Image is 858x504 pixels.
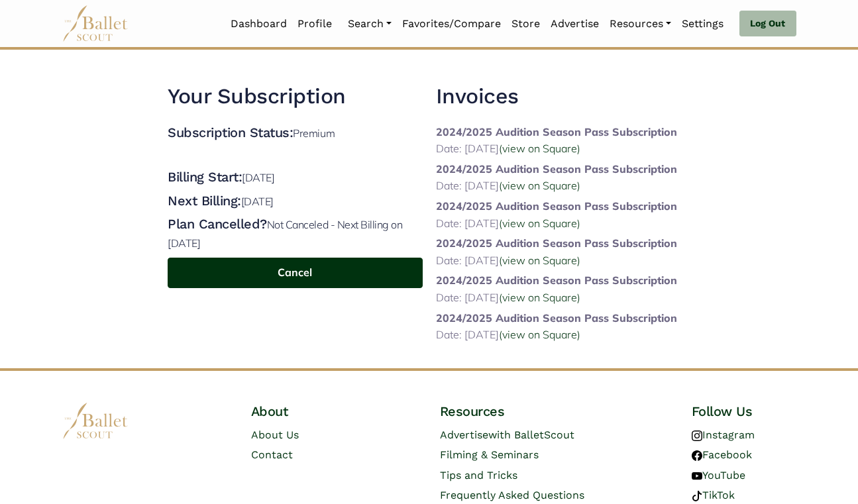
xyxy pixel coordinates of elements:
[436,83,677,111] h2: Invoices
[436,252,677,270] p: Date: [DATE]
[499,291,580,304] a: (view on Square)
[251,448,293,461] a: Contact
[436,215,677,232] p: Date: [DATE]
[436,327,677,344] p: Date: [DATE]
[545,10,604,38] a: Advertise
[499,217,580,230] a: (view on Square)
[692,428,755,441] a: Instagram
[604,10,676,38] a: Resources
[343,10,397,38] a: Search
[692,448,752,461] a: Facebook
[692,489,735,501] a: TikTok
[692,469,745,481] a: YouTube
[436,311,677,325] b: 2024/2025 Audition Season Pass Subscription
[440,448,539,461] a: Filming & Seminars
[168,215,423,252] h4: Plan Cancelled?
[499,142,580,155] a: (view on Square)
[499,328,580,341] a: (view on Square)
[292,10,337,38] a: Profile
[692,491,702,501] img: tiktok logo
[242,171,274,184] p: [DATE]
[440,469,517,481] a: Tips and Tricks
[397,10,506,38] a: Favorites/Compare
[168,218,402,250] p: Not Canceled - Next Billing on [DATE]
[168,168,423,187] h4: Billing Start:
[168,83,423,111] h2: Your Subscription
[436,274,677,287] b: 2024/2025 Audition Season Pass Subscription
[436,177,677,195] p: Date: [DATE]
[692,471,702,481] img: youtube logo
[436,125,677,138] b: 2024/2025 Audition Season Pass Subscription
[440,403,608,420] h4: Resources
[692,430,702,441] img: instagram logo
[293,126,335,140] p: Premium
[692,403,796,420] h4: Follow Us
[436,162,677,176] b: 2024/2025 Audition Season Pass Subscription
[251,403,356,420] h4: About
[168,258,423,289] button: Cancel
[739,11,796,37] a: Log Out
[436,289,677,307] p: Date: [DATE]
[436,140,677,158] p: Date: [DATE]
[62,403,129,439] img: logo
[251,428,299,441] a: About Us
[499,179,580,192] a: (view on Square)
[506,10,545,38] a: Store
[241,195,274,208] p: [DATE]
[488,428,574,441] span: with BalletScout
[436,236,677,250] b: 2024/2025 Audition Season Pass Subscription
[676,10,729,38] a: Settings
[168,192,423,211] h4: Next Billing:
[692,450,702,461] img: facebook logo
[225,10,292,38] a: Dashboard
[499,254,580,267] a: (view on Square)
[440,428,574,441] a: Advertisewith BalletScout
[440,489,584,501] a: Frequently Asked Questions
[168,124,335,142] h4: Subscription Status:
[436,199,677,213] b: 2024/2025 Audition Season Pass Subscription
